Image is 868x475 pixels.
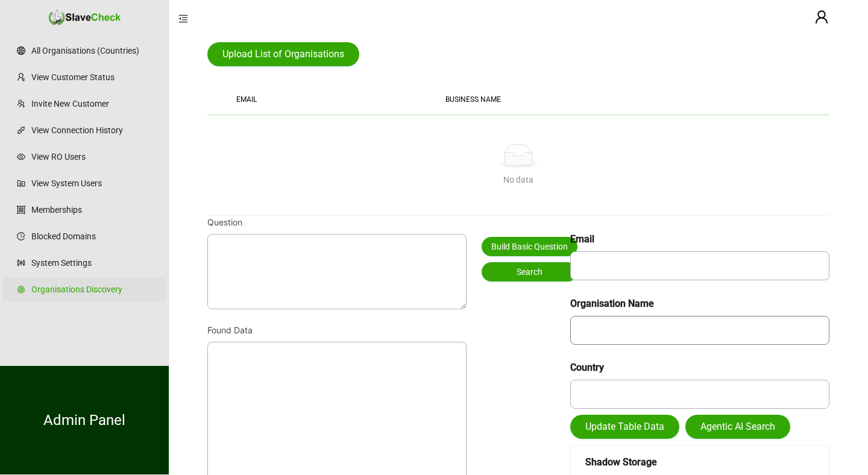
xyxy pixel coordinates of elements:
[585,420,664,434] span: Update Table Data
[222,173,815,186] div: No data
[814,10,829,24] span: user
[570,297,829,311] h5: Organisation Name
[31,251,156,275] a: System Settings
[207,216,251,229] label: Question
[570,415,679,439] button: Update Table Data
[31,277,156,301] a: Organisations Discovery
[31,92,156,116] a: Invite New Customer
[207,324,261,337] label: Found Data
[31,39,156,63] a: All Organisations (Countries)
[31,65,156,89] a: View Customer Status
[222,47,344,61] span: Upload List of Organisations
[31,224,156,248] a: Blocked Domains
[31,171,156,195] a: View System Users
[178,14,188,24] span: menu-fold
[482,262,577,282] button: Search
[31,118,156,142] a: View Connection History
[570,232,829,247] h5: Email
[570,360,829,375] h5: Country
[207,234,467,309] textarea: Question
[31,198,156,222] a: Memberships
[31,145,156,169] a: View RO Users
[685,415,790,439] button: Agentic AI Search
[517,265,542,278] span: Search
[491,240,568,253] span: Build Basic Question
[585,455,814,470] div: Shadow Storage
[482,237,577,256] button: Build Basic Question
[227,84,436,115] th: EMAIL
[700,420,775,434] span: Agentic AI Search
[207,42,359,66] button: Upload List of Organisations
[436,84,829,115] th: BUSINESS NAME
